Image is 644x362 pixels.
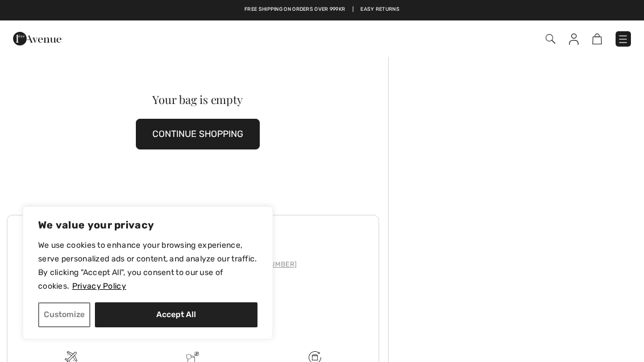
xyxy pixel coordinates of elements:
img: My Info [569,34,579,45]
button: CONTINUE SHOPPING [136,119,260,149]
span: | [352,6,354,14]
div: Your bag is empty [26,94,369,105]
img: Search [546,34,555,44]
button: Customize [38,302,90,327]
button: Accept All [95,302,257,327]
a: Privacy Policy [72,281,127,292]
a: 1ère Avenue [13,32,61,43]
a: Free shipping on orders over 999kr [244,6,345,14]
p: We value your privacy [38,218,257,232]
a: Easy Returns [360,6,400,14]
img: 1ère Avenue [13,27,61,50]
p: We use cookies to enhance your browsing experience, serve personalized ads or content, and analyz... [38,239,257,293]
img: Shopping Bag [592,34,602,44]
div: We value your privacy [23,206,273,339]
img: Menu [617,34,629,45]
